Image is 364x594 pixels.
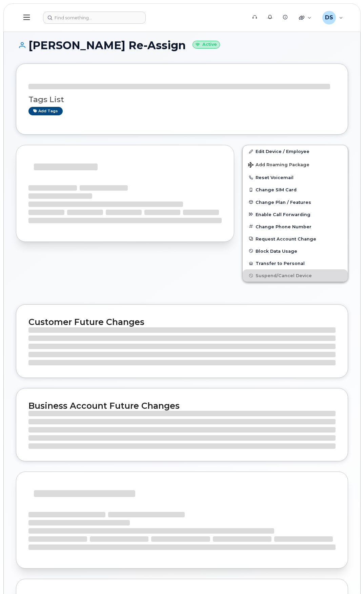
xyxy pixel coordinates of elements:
a: Add tags [28,107,63,115]
h2: Business Account Future Changes [28,401,336,411]
span: Change Plan / Features [256,199,311,205]
button: Change Phone Number [243,221,348,233]
button: Add Roaming Package [243,157,348,171]
span: Enable Call Forwarding [256,212,310,217]
h1: [PERSON_NAME] Re-Assign [16,39,348,51]
a: Edit Device / Employee [243,145,348,157]
span: Add Roaming Package [248,162,309,169]
small: Active [193,41,220,49]
button: Suspend/Cancel Device [243,269,348,282]
h3: Tags List [28,95,336,104]
button: Request Account Change [243,233,348,245]
button: Change SIM Card [243,184,348,196]
button: Enable Call Forwarding [243,208,348,221]
button: Transfer to Personal [243,257,348,269]
button: Block Data Usage [243,245,348,257]
button: Reset Voicemail [243,171,348,184]
button: Change Plan / Features [243,196,348,208]
span: Suspend/Cancel Device [256,273,312,278]
h2: Customer Future Changes [28,317,336,327]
